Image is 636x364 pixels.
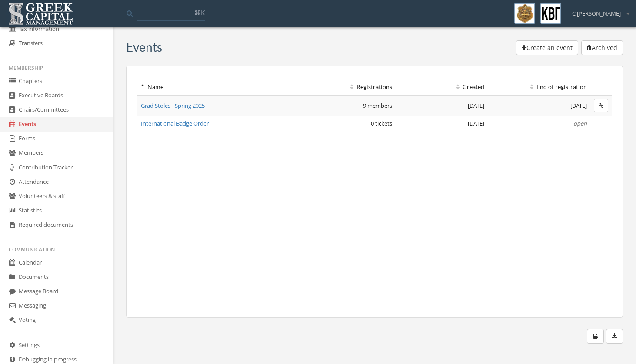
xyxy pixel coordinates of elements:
a: Grad Stoles - Spring 2025 [141,102,205,109]
td: [DATE] [396,95,488,116]
th: Name [137,79,293,95]
span: C [PERSON_NAME] [572,10,621,18]
button: Create an event [516,40,578,55]
span: ⌘K [194,8,205,17]
button: Archived [581,40,623,55]
th: End of registration [488,79,590,95]
div: C [PERSON_NAME] [566,3,629,18]
a: International Badge Order [141,119,209,127]
th: Registrations [293,79,396,95]
td: 0 tickets [293,116,396,131]
td: [DATE] [488,95,590,116]
h3: Event s [126,40,162,54]
th: Created [396,79,488,95]
em: open [573,119,587,127]
td: [DATE] [396,116,488,131]
td: 9 members [293,95,396,116]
